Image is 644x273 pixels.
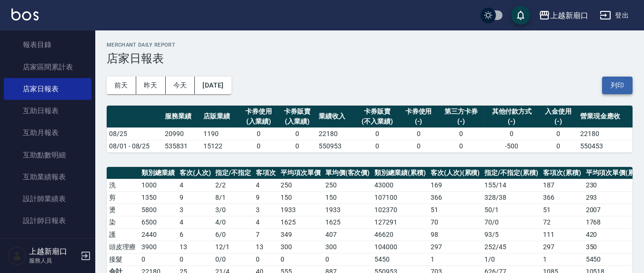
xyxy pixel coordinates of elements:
td: 297 [428,241,483,253]
a: 設計師日報表 [4,210,91,232]
td: 0 [539,140,578,152]
td: 93 / 5 [482,228,541,241]
button: 登出 [596,7,633,24]
div: 卡券販賣 [281,107,314,117]
td: 102370 [372,204,428,216]
td: 70 [428,216,483,228]
td: 3 [177,204,213,216]
td: 4 [177,216,213,228]
td: 22180 [316,127,355,140]
a: 報表目錄 [4,34,91,56]
img: Person [8,246,27,265]
th: 客項次(累積) [541,167,584,179]
td: 0 [278,127,317,140]
td: 252 / 45 [482,241,541,253]
td: 300 [278,241,323,253]
a: 互助月報表 [4,122,91,144]
td: 1 / 0 [482,253,541,265]
td: 3900 [139,241,177,253]
div: (-) [487,117,537,127]
div: 卡券使用 [242,107,276,117]
td: 08/01 - 08/25 [107,140,162,152]
p: 服務人員 [29,256,78,265]
td: 0 [399,127,438,140]
a: 設計師業績表 [4,188,91,210]
td: 0 [323,253,372,265]
th: 客項次 [253,167,278,179]
td: 50 / 1 [482,204,541,216]
td: 155 / 14 [482,179,541,191]
h5: 上越新廟口 [29,247,78,256]
td: 70 / 0 [482,216,541,228]
td: 0 [484,127,539,140]
td: 0 [177,253,213,265]
td: 300 [323,241,372,253]
td: 107100 [372,191,428,204]
td: 407 [323,228,372,241]
div: 卡券販賣 [357,107,397,117]
td: 08/25 [107,127,162,140]
td: 0 [240,140,278,152]
td: 染 [107,216,139,228]
th: 業績收入 [316,106,355,128]
td: 22180 [578,127,633,140]
h3: 店家日報表 [107,52,633,65]
td: 3 [253,204,278,216]
img: Logo [11,9,39,20]
td: 1000 [139,179,177,191]
td: 0 [355,127,399,140]
td: 127291 [372,216,428,228]
td: 98 [428,228,483,241]
td: 0 [438,127,484,140]
div: (-) [440,117,482,127]
button: 列印 [602,77,633,94]
a: 互助業績報表 [4,166,91,188]
td: 0 [139,253,177,265]
td: 0 [278,140,317,152]
td: 6 [177,228,213,241]
td: 0 [438,140,484,152]
td: 150 [278,191,323,204]
th: 服務業績 [162,106,201,128]
td: 4 [253,179,278,191]
a: 互助日報表 [4,100,91,122]
th: 指定/不指定 [213,167,253,179]
div: 入金使用 [542,107,575,117]
td: 51 [541,204,584,216]
div: 上越新廟口 [550,10,588,21]
td: 6 / 0 [213,228,253,241]
td: 7 [253,228,278,241]
div: 第三方卡券 [440,107,482,117]
td: 接髮 [107,253,139,265]
td: 150 [323,191,372,204]
td: 5450 [372,253,428,265]
td: 187 [541,179,584,191]
td: 15122 [201,140,240,152]
button: 前天 [107,77,136,94]
th: 類別總業績(累積) [372,167,428,179]
td: 13 [177,241,213,253]
h2: Merchant Daily Report [107,42,633,48]
td: 297 [541,241,584,253]
td: 366 [541,191,584,204]
td: 洗 [107,179,139,191]
a: 店家日報表 [4,78,91,100]
td: 1933 [278,204,323,216]
th: 營業現金應收 [578,106,633,128]
td: 20990 [162,127,201,140]
th: 店販業績 [201,106,240,128]
table: a dense table [107,106,633,153]
td: 51 [428,204,483,216]
div: (入業績) [242,117,276,127]
td: 0 [278,253,323,265]
button: 今天 [166,77,195,94]
div: (入業績) [281,117,314,127]
td: 1 [541,253,584,265]
a: 店家區間累計表 [4,56,91,78]
td: 燙 [107,204,139,216]
td: 0 [253,253,278,265]
td: 護 [107,228,139,241]
th: 客次(人次) [177,167,213,179]
div: 卡券使用 [402,107,435,117]
td: 0 / 0 [213,253,253,265]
